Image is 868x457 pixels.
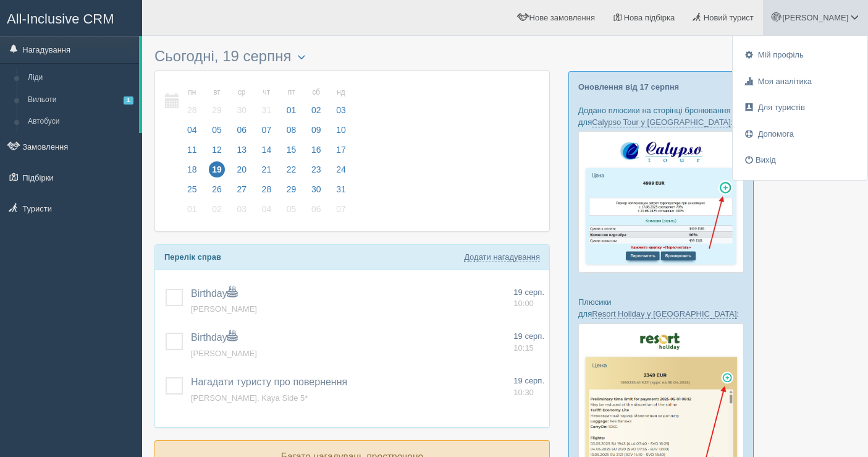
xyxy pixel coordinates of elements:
[230,163,253,182] a: 20
[209,87,225,98] small: вт
[464,252,540,262] a: Додати нагадування
[205,143,229,163] a: 12
[255,80,279,123] a: чт 31
[280,143,303,163] a: 15
[704,13,754,22] span: Новий турист
[205,182,229,202] a: 26
[209,181,225,197] span: 26
[329,182,350,202] a: 31
[529,13,595,22] span: Нове замовлення
[733,69,867,95] a: Моя аналітика
[758,103,805,112] span: Для туристів
[234,122,250,138] span: 06
[255,202,279,222] a: 04
[180,182,204,202] a: 25
[305,80,328,123] a: сб 02
[184,102,200,118] span: 28
[592,309,736,319] a: Resort Holiday у [GEOGRAPHIC_DATA]
[513,376,544,385] span: 19 серп.
[329,202,350,222] a: 07
[733,95,867,121] a: Для туристів
[180,143,204,163] a: 11
[329,143,350,163] a: 17
[180,80,204,123] a: пн 28
[234,102,250,118] span: 30
[513,299,534,308] span: 10:00
[333,102,349,118] span: 03
[154,48,550,64] h3: Сьогодні, 19 серпня
[184,142,200,158] span: 11
[284,87,300,98] small: пт
[234,161,250,177] span: 20
[305,182,328,202] a: 30
[513,288,544,297] span: 19 серп.
[259,87,275,98] small: чт
[280,163,303,182] a: 22
[284,102,300,118] span: 01
[305,202,328,222] a: 06
[308,161,324,177] span: 23
[758,129,794,139] span: Допомога
[191,377,347,387] a: Нагадати туристу про повернення
[205,202,229,222] a: 02
[733,121,867,148] a: Допомога
[280,123,303,143] a: 08
[329,80,350,123] a: нд 03
[234,87,250,98] small: ср
[22,67,139,89] a: Ліди
[308,201,324,217] span: 06
[1,1,141,35] a: All-Inclusive CRM
[758,77,812,86] span: Моя аналітика
[259,102,275,118] span: 31
[259,201,275,217] span: 04
[513,375,544,398] a: 19 серп. 10:30
[308,87,324,98] small: сб
[191,349,257,358] span: [PERSON_NAME]
[578,296,744,320] p: Плюсики для :
[305,123,328,143] a: 09
[513,287,544,310] a: 19 серп. 10:00
[308,122,324,138] span: 09
[308,142,324,158] span: 16
[513,331,544,341] span: 19 серп.
[284,122,300,138] span: 08
[308,181,324,197] span: 30
[230,182,253,202] a: 27
[259,161,275,177] span: 21
[191,393,308,403] a: [PERSON_NAME], Kaya Side 5*
[230,123,253,143] a: 06
[280,182,303,202] a: 29
[329,123,350,143] a: 10
[578,105,744,128] p: Додано плюсики на сторінці бронювання для :
[191,332,237,343] span: Birthday
[205,163,229,182] a: 19
[733,147,867,174] a: Вихід
[255,163,279,182] a: 21
[184,201,200,217] span: 01
[259,142,275,158] span: 14
[733,42,867,69] a: Мій профіль
[333,142,349,158] span: 17
[184,161,200,177] span: 18
[329,163,350,182] a: 24
[234,201,250,217] span: 03
[259,181,275,197] span: 28
[234,181,250,197] span: 27
[280,80,303,123] a: пт 01
[333,201,349,217] span: 07
[191,304,257,314] span: [PERSON_NAME]
[209,122,225,138] span: 05
[592,117,731,127] a: Calypso Tour у [GEOGRAPHIC_DATA]
[513,331,544,354] a: 19 серп. 10:15
[513,388,534,397] span: 10:30
[205,123,229,143] a: 05
[333,161,349,177] span: 24
[184,181,200,197] span: 25
[255,143,279,163] a: 14
[230,202,253,222] a: 03
[191,288,237,299] a: Birthday
[180,123,204,143] a: 04
[284,161,300,177] span: 22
